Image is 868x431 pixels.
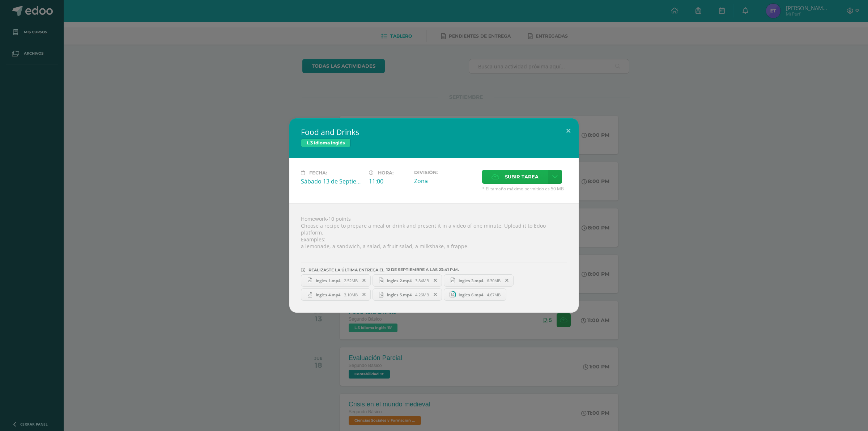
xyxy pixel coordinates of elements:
span: 3.84MB [415,278,429,283]
span: Remover entrega [429,276,442,284]
div: Zona [414,177,476,185]
span: * El tamaño máximo permitido es 50 MB [482,186,567,192]
span: ingles 1.mp4 [312,278,344,283]
span: ingles 5.mp4 [383,292,415,297]
a: ingles 4.mp4 3.10MB [301,288,371,301]
span: Remover entrega [429,291,442,299]
span: Remover entrega [501,276,513,284]
span: Fecha: [309,170,327,176]
a: ingles 2.mp4 3.84MB [373,274,442,287]
a: ingles 5.mp4 4.26MB [373,288,442,301]
span: ingles 2.mp4 [383,278,415,283]
span: 3.10MB [344,292,358,297]
span: 6.30MB [487,278,501,283]
span: Hora: [378,170,393,176]
div: 11:00 [369,177,408,185]
span: 4.67MB [487,292,501,297]
span: 4.26MB [415,292,429,297]
span: 2.52MB [344,278,358,283]
button: Close (Esc) [558,118,579,143]
a: ingles 3.mp4 6.30MB [444,274,514,287]
span: L.3 Idioma Inglés [301,139,350,147]
span: Remover entrega [358,276,370,284]
span: ingles 3.mp4 [455,278,487,283]
a: ingles 1.mp4 2.52MB [301,274,371,287]
h2: Food and Drinks [301,127,567,137]
span: REALIZASTE LA ÚLTIMA ENTREGA EL [309,267,384,272]
label: División: [414,170,476,175]
span: ingles 4.mp4 [312,292,344,297]
a: ingles 6.mp4 [444,288,506,301]
span: Remover entrega [358,291,370,299]
span: ingles 6.mp4 [455,292,487,297]
span: Subir tarea [505,170,539,183]
div: Homework-10 points Choose a recipe to prepare a meal or drink and present it in a video of one mi... [289,203,579,313]
div: Sábado 13 de Septiembre [301,177,363,185]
